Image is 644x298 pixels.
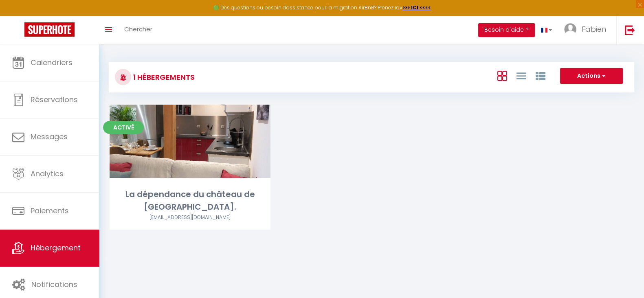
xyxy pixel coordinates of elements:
a: Vue en Box [497,69,507,82]
span: Activé [103,121,144,134]
span: Notifications [31,279,77,289]
img: Super Booking [24,22,75,37]
div: Airbnb [110,214,270,221]
div: La dépendance du château de [GEOGRAPHIC_DATA]. [110,188,270,214]
img: ... [564,23,576,35]
button: Actions [560,68,623,84]
a: ... Fabien [558,16,616,44]
span: Hébergement [31,243,81,253]
a: Vue par Groupe [535,69,545,82]
a: >>> ICI <<<< [402,4,431,11]
span: Analytics [31,169,64,179]
img: logout [625,25,635,35]
span: Chercher [124,25,152,33]
span: Fabien [582,24,606,34]
span: Messages [31,131,68,142]
span: Paiements [31,206,69,216]
a: Chercher [118,16,158,44]
span: Calendriers [31,57,73,68]
a: Vue en Liste [516,69,526,82]
button: Besoin d'aide ? [478,23,535,37]
span: Réservations [31,94,78,105]
h3: 1 Hébergements [131,68,195,86]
